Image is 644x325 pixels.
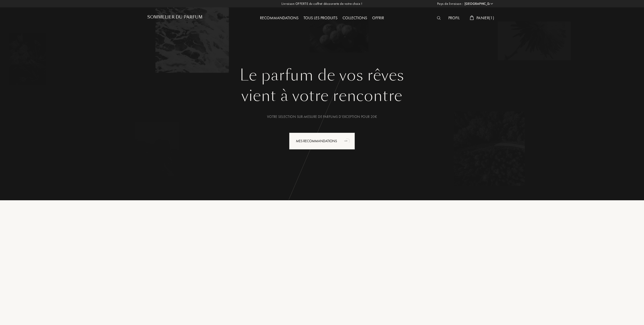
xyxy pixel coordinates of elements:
[343,136,353,146] div: animation
[285,133,359,150] a: Mes Recommandationsanimation
[301,15,340,22] div: Tous les produits
[370,15,387,22] div: Offrir
[446,15,462,21] a: Profil
[437,1,463,6] span: Pays de livraison :
[257,15,301,22] div: Recommandations
[446,15,462,22] div: Profil
[370,15,387,21] a: Offrir
[490,2,494,6] img: arrow_w.png
[340,15,370,22] div: Collections
[301,15,340,21] a: Tous les produits
[147,15,203,22] a: Sommelier du Parfum
[257,15,301,21] a: Recommandations
[289,133,355,150] div: Mes Recommandations
[151,84,493,107] div: vient à votre rencontre
[476,15,494,21] span: Panier ( 1 )
[437,16,441,20] img: search_icn_white.svg
[151,66,493,84] h1: Le parfum de vos rêves
[147,15,203,20] h1: Sommelier du Parfum
[151,114,493,119] div: Votre selection sur-mesure de parfums d’exception pour 20€
[340,15,370,21] a: Collections
[470,15,474,20] img: cart_white.svg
